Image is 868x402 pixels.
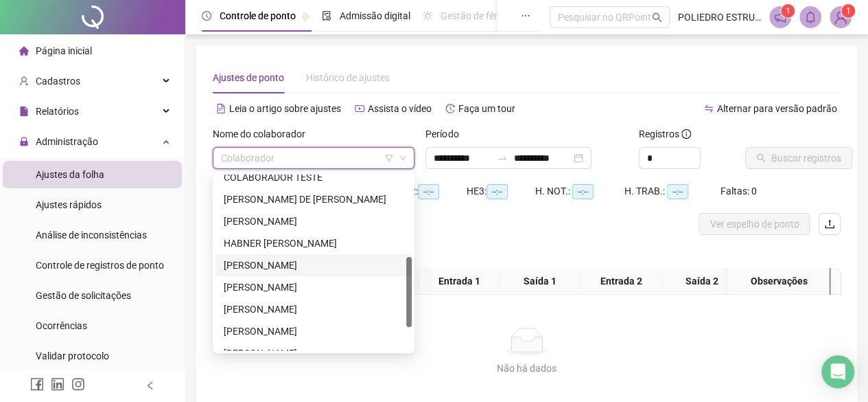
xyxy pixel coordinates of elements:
div: [PERSON_NAME] [224,324,403,339]
div: [PERSON_NAME] [224,258,403,273]
span: Faltas: 0 [720,186,757,197]
div: EDMUNDO DE JESUS DA SILVA [215,188,412,210]
button: Ver espelho de ponto [699,213,810,235]
div: HE 3: [467,183,535,199]
span: Validar protocolo [36,350,109,361]
div: JAILTON DA SILVA BRITO DE SOUSA [215,276,412,298]
th: Saída 2 [661,268,742,295]
span: --:-- [667,184,688,199]
div: HE 2: [398,183,467,199]
span: info-circle [681,129,691,139]
span: history [445,104,455,113]
sup: Atualize o seu contato no menu Meus Dados [841,4,855,18]
span: ellipsis [521,11,530,21]
span: Gestão de férias [441,10,510,21]
span: sun [423,11,432,21]
div: Ajustes de ponto [213,70,284,85]
span: linkedin [51,377,64,391]
span: Cadastros [36,76,80,87]
span: Controle de ponto [220,10,296,21]
span: Observações [733,273,825,289]
span: Administração [36,136,98,147]
span: Ocorrências [36,320,87,331]
span: swap-right [497,153,508,164]
span: left [145,381,155,390]
span: Admissão digital [340,10,410,21]
span: filter [385,154,393,162]
span: facebook [30,377,44,391]
span: file-text [216,104,226,113]
span: upload [824,219,835,230]
div: Open Intercom Messenger [821,355,854,388]
span: to [497,153,508,164]
div: FABRICIO SANTOS RAMOS [215,210,412,232]
span: youtube [355,104,364,113]
span: --:-- [418,184,439,199]
span: 1 [786,6,790,16]
div: HABNER DOS SANTOS MIRANDA [215,232,412,254]
span: swap [704,104,714,113]
th: Entrada 1 [419,268,500,295]
span: bell [804,11,817,23]
span: Ajustes rápidos [36,199,102,210]
span: Relatórios [36,106,79,117]
span: 1 [846,6,851,16]
span: Ajustes da folha [36,169,104,180]
span: Faça um tour [458,103,515,114]
div: Não há dados [229,361,824,376]
th: Saída 1 [500,268,580,295]
span: pushpin [301,12,309,21]
span: Alternar para versão padrão [717,103,837,114]
div: COLABORADOR TESTE [215,166,412,188]
span: --:-- [486,184,508,199]
span: Registros [639,126,691,142]
span: Página inicial [36,45,92,56]
div: Histórico de ajustes [306,70,390,85]
span: user-add [19,76,29,86]
span: clock-circle [202,11,211,21]
div: [PERSON_NAME] DE [PERSON_NAME] [224,192,403,207]
label: Período [425,126,467,142]
span: notification [774,11,786,23]
div: [PERSON_NAME] [224,214,403,229]
sup: 1 [781,4,795,18]
span: Gestão de solicitações [36,290,131,301]
div: COLABORADOR TESTE [224,170,403,185]
div: JEFERSON DA SILVA ELOY [215,298,412,320]
div: [PERSON_NAME] [224,346,403,361]
span: home [19,46,29,56]
button: Buscar registros [745,147,852,169]
div: [PERSON_NAME] [224,280,403,295]
span: lock [19,137,29,146]
div: [PERSON_NAME] [224,302,403,317]
span: instagram [71,377,85,391]
div: HABNER [PERSON_NAME] [224,236,403,251]
th: Entrada 2 [580,268,661,295]
div: MAGNO OLIVEIRA FERREIRA [215,342,412,364]
span: down [399,154,407,162]
div: H. TRAB.: [624,183,720,199]
span: Assista o vídeo [368,103,432,114]
span: file-done [322,11,331,21]
th: Observações [727,268,830,295]
div: H. NOT.: [535,183,624,199]
div: HARLEI CAMPOS MATIAS [215,254,412,276]
span: search [652,12,662,23]
div: LUCAS COSTA DA SILVA [215,320,412,342]
span: POLIEDRO ESTRUTURAS METALICAS [678,10,761,25]
span: file [19,107,29,116]
span: Análise de inconsistências [36,230,147,241]
span: Leia o artigo sobre ajustes [229,103,341,114]
img: 84980 [830,7,851,27]
span: Controle de registros de ponto [36,260,164,271]
label: Nome do colaborador [213,126,314,142]
span: --:-- [572,184,594,199]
